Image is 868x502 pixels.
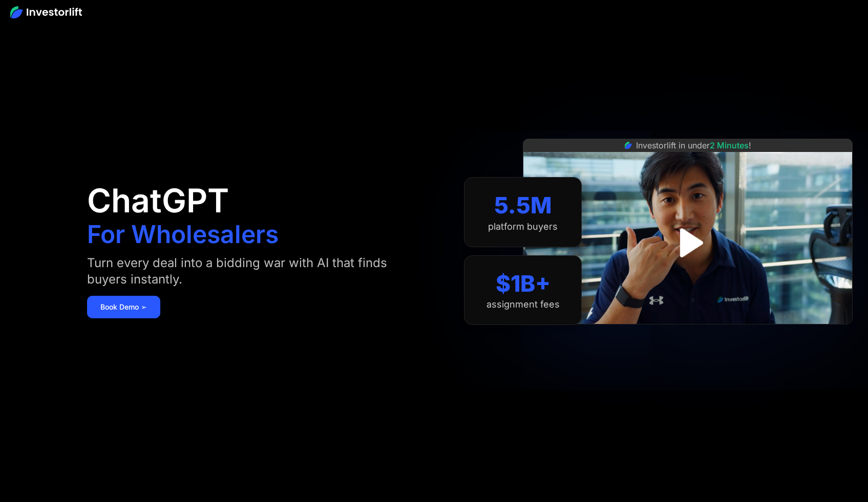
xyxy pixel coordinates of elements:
a: Book Demo ➢ [87,296,160,318]
span: 2 Minutes [710,140,749,150]
div: 5.5M [494,192,552,219]
a: open lightbox [665,220,711,266]
h1: For Wholesalers [87,222,279,247]
div: Investorlift in under ! [636,139,751,151]
iframe: Customer reviews powered by Trustpilot [611,330,765,342]
h1: ChatGPT [87,184,229,217]
div: platform buyers [488,221,558,232]
div: $1B+ [496,270,551,297]
div: assignment fees [486,299,560,310]
div: Turn every deal into a bidding war with AI that finds buyers instantly. [87,255,408,288]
